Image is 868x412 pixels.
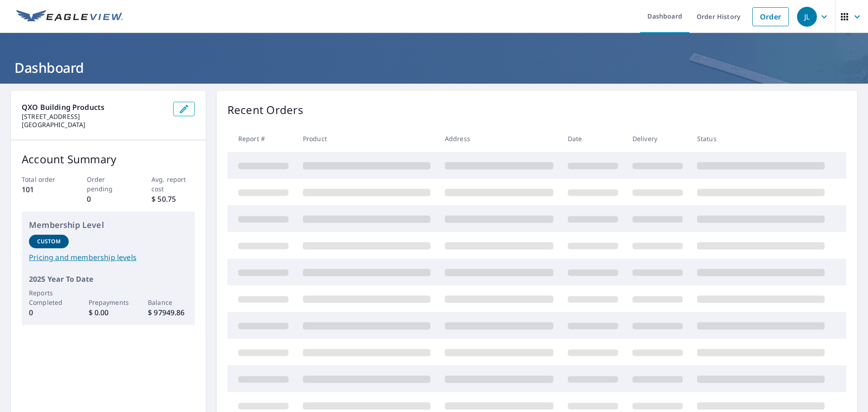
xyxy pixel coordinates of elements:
p: Order pending [87,175,130,194]
p: Membership Level [29,219,188,231]
th: Status [690,125,832,152]
p: 101 [22,184,65,195]
p: Reports Completed [29,288,69,307]
p: 0 [29,307,69,318]
p: [GEOGRAPHIC_DATA] [22,121,166,129]
th: Report # [227,125,296,152]
h1: Dashboard [11,58,857,77]
p: 0 [87,194,130,204]
a: Pricing and membership levels [29,252,188,263]
p: Total order [22,175,65,184]
p: $ 50.75 [151,194,195,204]
p: Balance [148,298,188,307]
p: Avg. report cost [151,175,195,194]
img: EV Logo [16,10,123,24]
th: Address [438,125,561,152]
p: Prepayments [89,298,128,307]
p: Custom [37,237,61,246]
th: Date [561,125,625,152]
th: Product [296,125,438,152]
th: Delivery [625,125,690,152]
p: [STREET_ADDRESS] [22,113,166,121]
a: Order [752,7,789,26]
p: Account Summary [22,151,195,167]
p: 2025 Year To Date [29,274,188,284]
p: $ 97949.86 [148,307,188,318]
div: JL [797,7,817,27]
p: $ 0.00 [89,307,128,318]
p: Recent Orders [227,102,303,118]
p: QXO Building Products [22,102,166,113]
